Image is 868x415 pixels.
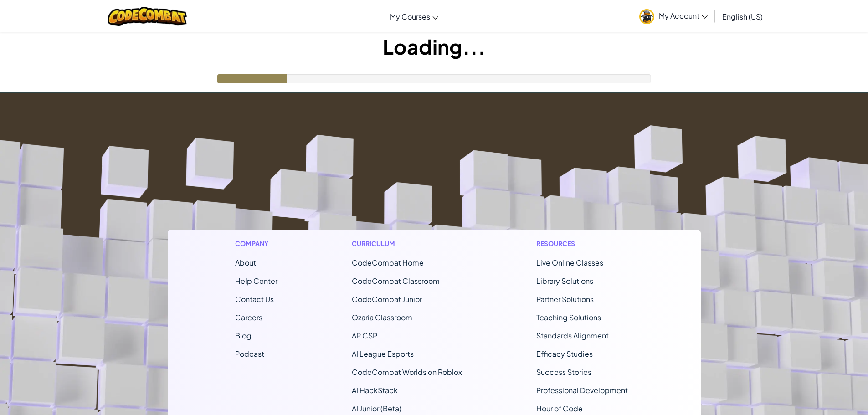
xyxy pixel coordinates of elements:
[352,349,414,359] a: AI League Esports
[108,7,187,26] img: CodeCombat logo
[536,294,594,304] a: Partner Solutions
[536,276,593,286] a: Library Solutions
[235,313,262,322] a: Careers
[659,11,708,20] span: My Account
[0,32,868,61] h1: Loading...
[536,313,601,322] a: Teaching Solutions
[635,2,712,31] a: My Account
[352,313,412,322] a: Ozaria Classroom
[536,404,583,413] a: Hour of Code
[536,349,593,359] a: Efficacy Studies
[722,12,763,21] span: English (US)
[352,258,424,267] span: CodeCombat Home
[235,349,264,359] a: Podcast
[385,4,443,29] a: My Courses
[352,385,398,395] a: AI HackStack
[536,258,603,267] a: Live Online Classes
[352,276,440,286] a: CodeCombat Classroom
[536,239,633,248] h1: Resources
[718,4,767,29] a: English (US)
[390,12,430,21] span: My Courses
[235,258,256,267] a: About
[235,331,252,340] a: Blog
[235,276,277,286] a: Help Center
[536,367,591,377] a: Success Stories
[352,239,462,248] h1: Curriculum
[352,331,377,340] a: AP CSP
[352,367,462,377] a: CodeCombat Worlds on Roblox
[536,331,609,340] a: Standards Alignment
[235,239,277,248] h1: Company
[536,385,628,395] a: Professional Development
[352,294,422,304] a: CodeCombat Junior
[235,294,274,304] span: Contact Us
[639,9,654,24] img: avatar
[352,404,401,413] a: AI Junior (Beta)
